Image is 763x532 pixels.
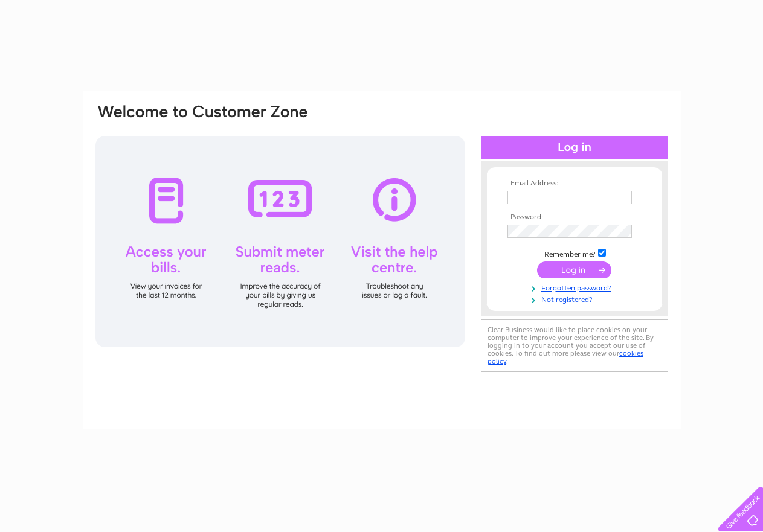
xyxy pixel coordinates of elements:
[504,179,645,188] th: Email Address:
[488,349,643,365] a: cookies policy
[537,261,611,278] input: Submit
[507,293,645,304] a: Not registered?
[504,247,645,259] td: Remember me?
[504,213,645,222] th: Password:
[507,281,645,293] a: Forgotten password?
[481,319,668,372] div: Clear Business would like to place cookies on your computer to improve your experience of the sit...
